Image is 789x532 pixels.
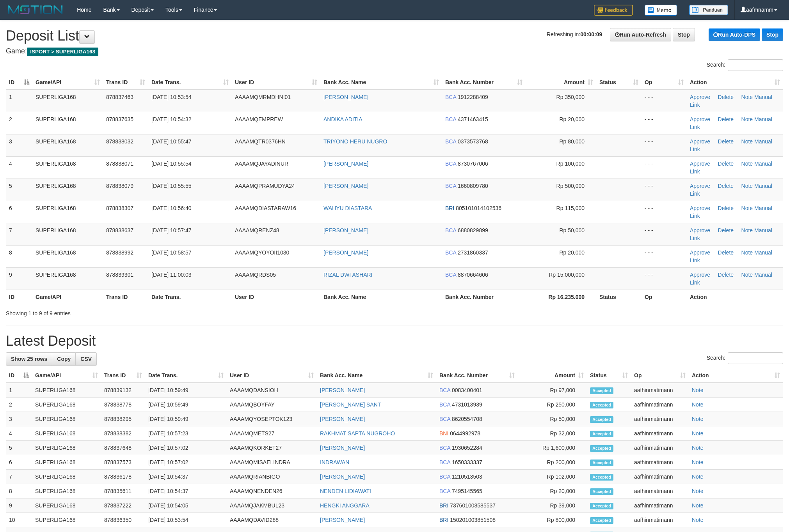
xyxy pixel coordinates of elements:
td: 1 [6,90,32,112]
span: AAAAMQRENZ48 [235,227,279,233]
span: [DATE] 10:53:54 [151,94,191,100]
span: AAAAMQYOYOII1030 [235,249,289,256]
td: Rp 20,000 [518,484,587,498]
th: Bank Acc. Name: activate to sort column ascending [317,368,436,383]
td: aafhinmatimann [631,498,689,513]
span: BCA [439,416,450,422]
span: Copy 4371463415 to clipboard [458,116,488,122]
h1: Latest Deposit [6,333,783,349]
a: [PERSON_NAME] [320,517,365,523]
a: Approve [690,94,710,100]
th: Bank Acc. Number: activate to sort column ascending [436,368,518,383]
td: [DATE] 10:59:49 [145,398,227,412]
a: [PERSON_NAME] SANT [320,401,381,408]
td: AAAAMQJAKMBUL23 [227,498,317,513]
td: SUPERLIGA168 [32,441,101,455]
td: - - - [642,267,687,290]
th: Amount: activate to sort column ascending [526,75,596,90]
span: BCA [439,474,450,480]
span: Rp 500,000 [556,183,585,189]
span: 878838079 [106,183,133,189]
td: Rp 800,000 [518,513,587,527]
td: SUPERLIGA168 [32,245,103,267]
a: Note [692,502,704,509]
a: Note [741,116,753,122]
th: Trans ID: activate to sort column ascending [101,368,145,383]
td: AAAAMQRIANBIGO [227,470,317,484]
a: [PERSON_NAME] [320,416,365,422]
a: Approve [690,161,710,167]
span: Rp 100,000 [556,161,585,167]
td: 4 [6,426,32,441]
td: 5 [6,179,32,201]
span: BCA [439,387,450,393]
th: ID: activate to sort column descending [6,368,32,383]
td: SUPERLIGA168 [32,412,101,426]
span: Accepted [590,387,613,394]
td: Rp 39,000 [518,498,587,513]
td: SUPERLIGA168 [32,112,103,134]
td: 878836350 [101,513,145,527]
label: Search: [707,59,783,71]
span: Copy 1912288409 to clipboard [458,94,488,100]
td: 2 [6,112,32,134]
td: Rp 32,000 [518,426,587,441]
span: BCA [445,161,456,167]
span: Refreshing in: [547,31,602,37]
a: Copy [52,352,76,366]
a: Delete [718,183,734,189]
td: Rp 250,000 [518,398,587,412]
td: 878835611 [101,484,145,498]
a: Manual Link [690,116,772,130]
span: Copy 8870664606 to clipboard [458,272,488,278]
img: Button%20Memo.svg [645,5,677,16]
span: BCA [439,488,450,494]
th: Status [596,290,642,304]
span: [DATE] 10:56:40 [151,205,191,211]
span: [DATE] 11:00:03 [151,272,191,278]
a: Note [692,387,704,393]
a: Manual Link [690,94,772,108]
a: [PERSON_NAME] [323,183,368,189]
a: Note [741,249,753,256]
a: Note [741,183,753,189]
td: SUPERLIGA168 [32,90,103,112]
a: Note [692,430,704,437]
th: Trans ID: activate to sort column ascending [103,75,148,90]
span: Accepted [590,431,613,437]
th: Date Trans.: activate to sort column ascending [145,368,227,383]
th: Date Trans. [148,290,232,304]
a: [PERSON_NAME] [323,161,368,167]
span: 878838307 [106,205,133,211]
td: 1 [6,383,32,398]
a: Manual Link [690,272,772,286]
td: SUPERLIGA168 [32,484,101,498]
span: AAAAMQEMPREW [235,116,283,122]
td: SUPERLIGA168 [32,179,103,201]
td: 878838382 [101,426,145,441]
a: Note [692,445,704,451]
span: Rp 20,000 [559,116,585,122]
span: AAAAMQTR0376HN [235,138,286,145]
a: Note [692,474,704,480]
td: [DATE] 10:57:02 [145,455,227,470]
span: Copy 1930652284 to clipboard [452,445,482,451]
span: Accepted [590,402,613,408]
span: [DATE] 10:55:54 [151,161,191,167]
span: Copy 2731860337 to clipboard [458,249,488,256]
td: - - - [642,179,687,201]
td: 878837573 [101,455,145,470]
a: Delete [718,205,734,211]
td: AAAAMQKORKET27 [227,441,317,455]
span: [DATE] 10:55:55 [151,183,191,189]
span: Copy 6880829899 to clipboard [458,227,488,233]
td: AAAAMQYOSEPTOK123 [227,412,317,426]
span: BCA [439,445,450,451]
a: Note [741,161,753,167]
span: BCA [445,116,456,122]
td: [DATE] 10:57:23 [145,426,227,441]
td: - - - [642,156,687,179]
a: HENGKI ANGGARA [320,502,370,509]
th: Game/API [32,290,103,304]
td: aafhinmatimann [631,441,689,455]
